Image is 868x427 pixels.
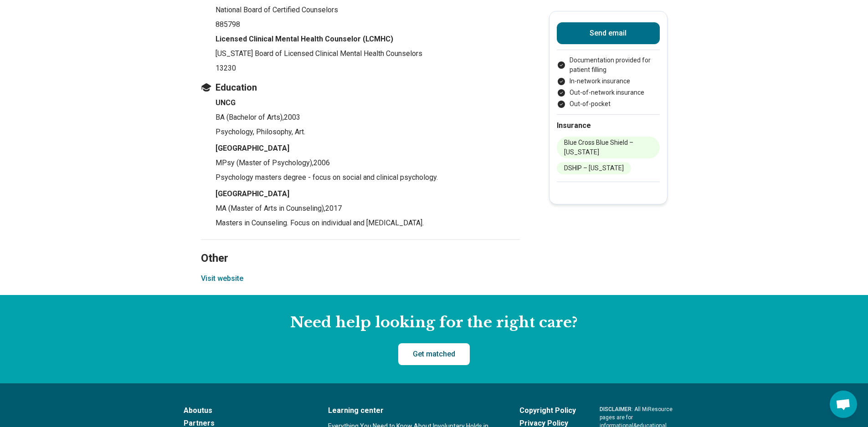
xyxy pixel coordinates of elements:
[600,406,632,412] span: DISCLAIMER
[216,48,520,59] p: [US_STATE] Board of Licensed Clinical Mental Health Counselors
[557,56,660,109] ul: Payment options
[557,99,660,109] li: Out-of-pocket
[557,88,660,97] li: Out-of-network insurance
[557,22,660,44] button: Send email
[216,158,520,168] p: MPsy (Master of Psychology) , 2006
[216,127,520,137] p: Psychology, Philosophy, Art.
[216,143,520,154] h4: [GEOGRAPHIC_DATA]
[201,229,520,266] h2: Other
[216,203,520,214] p: MA (Master of Arts in Counseling) , 2017
[216,172,520,183] p: Psychology masters degree - focus on social and clinical psychology.
[216,97,520,108] h4: UNCG
[830,391,857,418] div: Open chat
[557,120,660,131] h2: Insurance
[216,34,520,45] h4: Licensed Clinical Mental Health Counselor (LCMHC)
[216,19,520,30] p: 885798
[201,273,243,284] button: Visit website
[398,343,470,365] a: Get matched
[216,63,520,74] p: 13230
[201,81,520,94] h3: Education
[184,405,304,416] a: Aboutus
[216,5,520,15] p: National Board of Certified Counselors
[328,405,496,416] a: Learning center
[216,218,520,229] p: Masters in Counseling. Focus on individual and [MEDICAL_DATA].
[519,405,576,416] a: Copyright Policy
[557,162,631,174] li: DSHIP – [US_STATE]
[557,137,660,158] li: Blue Cross Blue Shield – [US_STATE]
[216,188,520,199] h4: [GEOGRAPHIC_DATA]
[557,56,660,75] li: Documentation provided for patient filling
[216,112,520,123] p: BA (Bachelor of Arts) , 2003
[557,76,660,86] li: In-network insurance
[7,313,861,332] h2: Need help looking for the right care?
